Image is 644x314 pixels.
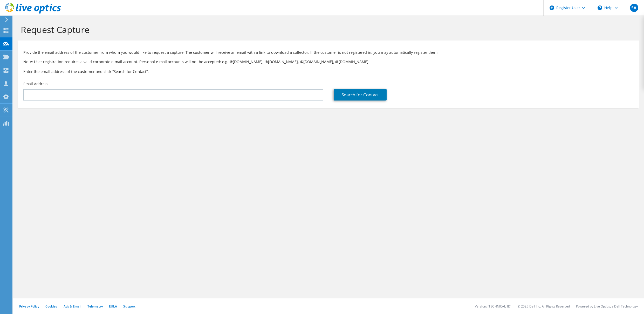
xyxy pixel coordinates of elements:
li: © 2025 Dell Inc. All Rights Reserved [518,304,570,309]
a: Search for Contact [334,89,387,101]
h1: Request Capture [21,24,634,35]
p: Provide the email address of the customer from whom you would like to request a capture. The cust... [23,50,634,55]
a: Cookies [45,304,57,309]
a: Ads & Email [64,304,81,309]
svg: \n [598,5,602,10]
h3: Enter the email address of the customer and click “Search for Contact”. [23,69,634,74]
a: Telemetry [87,304,103,309]
a: Support [123,304,135,309]
a: EULA [109,304,117,309]
li: Powered by Live Optics, a Dell Technology [576,304,638,309]
a: Privacy Policy [19,304,39,309]
span: SA [630,4,638,12]
label: Email Address [23,81,48,86]
li: Version: [TECHNICAL_ID] [475,304,511,309]
p: Note: User registration requires a valid corporate e-mail account. Personal e-mail accounts will ... [23,59,634,65]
